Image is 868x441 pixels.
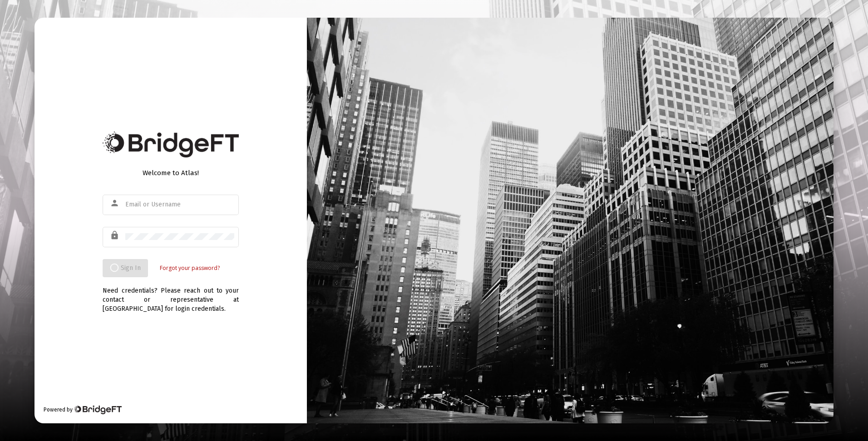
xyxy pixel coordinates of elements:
[110,230,121,241] mat-icon: lock
[160,264,220,273] a: Forgot your password?
[44,405,121,414] div: Powered by
[103,277,239,314] div: Need credentials? Please reach out to your contact or representative at [GEOGRAPHIC_DATA] for log...
[110,264,141,272] span: Sign In
[110,198,121,209] mat-icon: person
[103,168,239,177] div: Welcome to Atlas!
[125,201,234,208] input: Email or Username
[103,259,148,277] button: Sign In
[103,132,239,157] img: Bridge Financial Technology Logo
[74,405,121,414] img: Bridge Financial Technology Logo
